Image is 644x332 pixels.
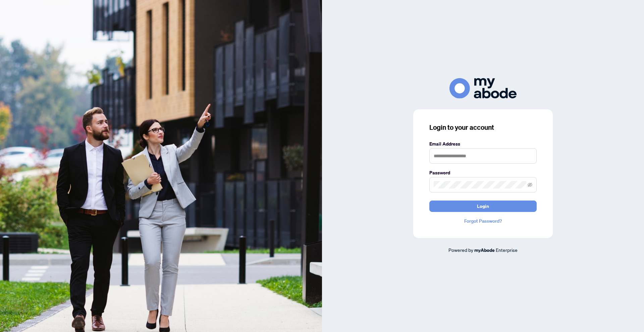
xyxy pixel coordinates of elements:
label: Password [429,169,537,176]
button: Login [429,201,537,212]
h3: Login to your account [429,123,537,132]
label: Email Address [429,140,537,148]
a: Forgot Password? [429,217,537,225]
span: Login [477,201,489,212]
a: myAbode [474,246,495,254]
span: eye-invisible [528,182,532,187]
span: Powered by [448,247,473,253]
span: Enterprise [496,247,518,253]
img: ma-logo [449,78,517,99]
